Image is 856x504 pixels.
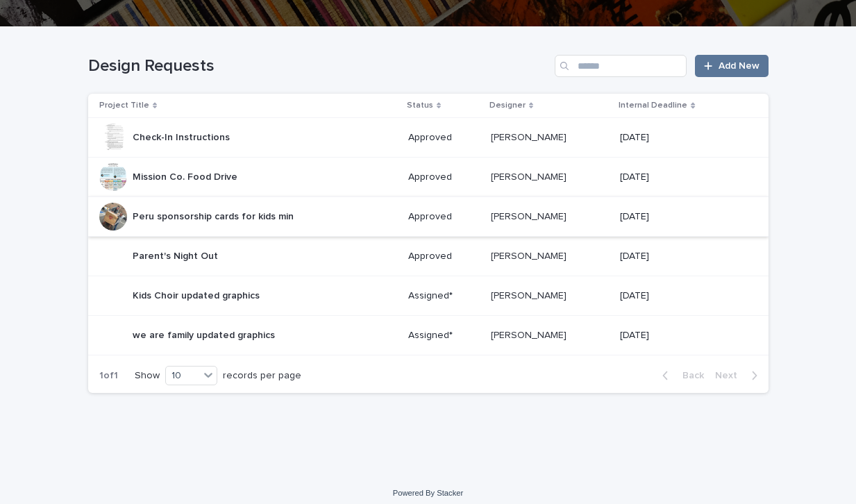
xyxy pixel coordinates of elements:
p: Kids Choir updated graphics [133,287,262,302]
p: [PERSON_NAME] [491,248,569,262]
tr: Mission Co. Food DriveMission Co. Food Drive Approved[PERSON_NAME][PERSON_NAME] [DATE] [88,158,769,197]
a: Add New [695,55,768,77]
p: [PERSON_NAME] [491,287,569,302]
p: [DATE] [620,290,746,302]
p: [PERSON_NAME] [491,169,569,183]
p: Assigned* [408,330,480,342]
p: 1 of 1 [88,359,129,393]
p: Designer [489,98,526,113]
p: [PERSON_NAME] [491,208,569,223]
p: Peru sponsorship cards for kids min [133,208,296,223]
button: Back [651,369,710,382]
p: Approved [408,132,480,144]
p: we are family updated graphics [133,327,278,342]
span: Add New [719,61,760,71]
tr: we are family updated graphicswe are family updated graphics Assigned*[PERSON_NAME][PERSON_NAME] ... [88,316,769,355]
p: Assigned* [408,290,480,302]
p: Approved [408,171,480,183]
span: Next [715,371,746,380]
p: [DATE] [620,211,746,223]
p: [DATE] [620,132,746,144]
p: Check-In Instructions [133,129,233,144]
tr: Peru sponsorship cards for kids minPeru sponsorship cards for kids min Approved[PERSON_NAME][PERS... [88,197,769,237]
p: [DATE] [620,251,746,262]
p: [PERSON_NAME] [491,129,569,144]
p: [DATE] [620,330,746,342]
tr: Kids Choir updated graphicsKids Choir updated graphics Assigned*[PERSON_NAME][PERSON_NAME] [DATE] [88,276,769,316]
button: Next [710,369,769,382]
p: Status [407,98,433,113]
div: 10 [166,369,199,383]
a: Powered By Stacker [393,489,463,497]
p: [DATE] [620,171,746,183]
tr: Check-In InstructionsCheck-In Instructions Approved[PERSON_NAME][PERSON_NAME] [DATE] [88,118,769,158]
p: Mission Co. Food Drive [133,169,240,183]
p: [PERSON_NAME] [491,327,569,342]
p: Internal Deadline [619,98,687,113]
p: Parent's Night Out [133,248,221,262]
p: records per page [223,370,301,382]
p: Approved [408,211,480,223]
input: Search [555,55,687,77]
span: Back [674,371,704,380]
p: Project Title [99,98,149,113]
p: Show [135,370,160,382]
h1: Design Requests [88,56,550,76]
p: Approved [408,251,480,262]
tr: Parent's Night OutParent's Night Out Approved[PERSON_NAME][PERSON_NAME] [DATE] [88,237,769,276]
